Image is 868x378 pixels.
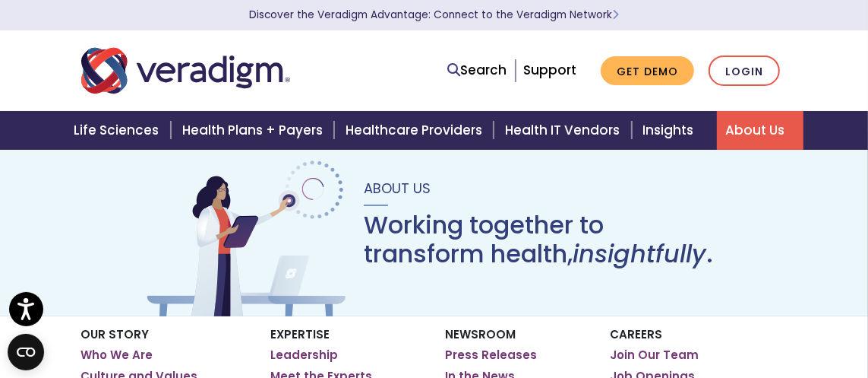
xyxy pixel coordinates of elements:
[336,111,496,150] a: Healthcare Providers
[448,60,507,81] a: Search
[364,179,431,198] span: About Us
[364,211,725,269] h1: Working together to transform health, .
[81,348,153,363] a: Who We Are
[65,111,172,150] a: Life Sciences
[717,111,803,150] a: About Us
[270,348,338,363] a: Leadership
[8,334,44,370] button: Open CMP widget
[610,348,699,363] a: Join Our Team
[81,46,290,96] img: Veradigm logo
[445,348,537,363] a: Press Releases
[496,111,633,150] a: Health IT Vendors
[577,269,850,360] iframe: Drift Chat Widget
[601,56,694,86] a: Get Demo
[634,111,717,150] a: Insights
[249,8,619,22] a: Discover the Veradigm Advantage: Connect to the Veradigm NetworkLearn More
[709,56,780,87] a: Login
[523,61,576,79] a: Support
[612,8,619,22] span: Learn More
[573,237,706,271] em: insightfully
[173,111,336,150] a: Health Plans + Payers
